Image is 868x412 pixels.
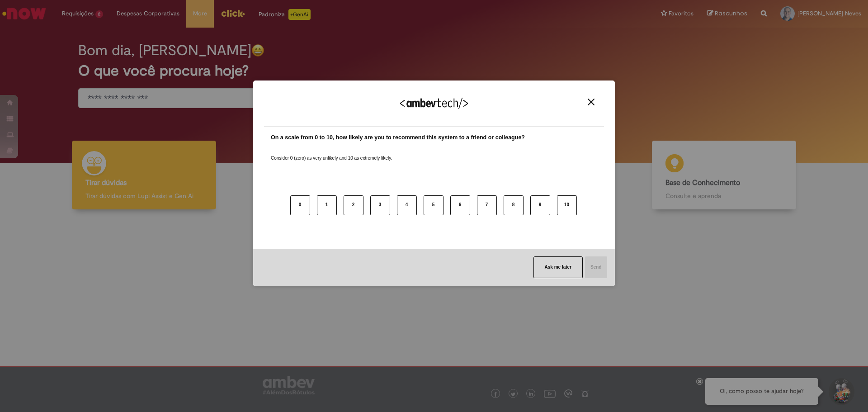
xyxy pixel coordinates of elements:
[370,195,390,215] button: 3
[585,98,597,106] button: Close
[344,195,363,215] button: 2
[271,133,525,142] label: On a scale from 0 to 10, how likely are you to recommend this system to a friend or colleague?
[477,195,497,215] button: 7
[290,195,310,215] button: 0
[588,99,594,105] img: Close
[530,195,550,215] button: 9
[271,144,392,161] label: Consider 0 (zero) as very unlikely and 10 as extremely likely.
[533,256,583,278] button: Ask me later
[557,195,577,215] button: 10
[504,195,524,215] button: 8
[397,195,417,215] button: 4
[317,195,337,215] button: 1
[424,195,443,215] button: 5
[450,195,470,215] button: 6
[400,98,468,109] img: Logo Ambevtech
